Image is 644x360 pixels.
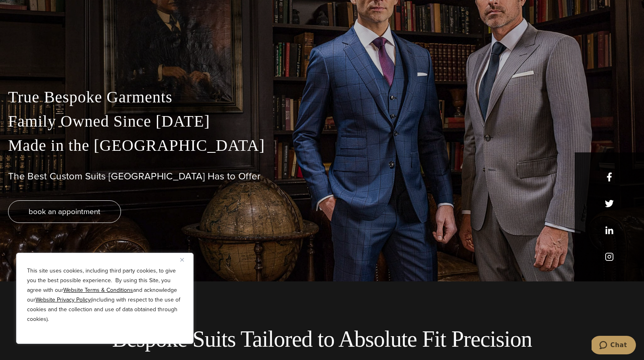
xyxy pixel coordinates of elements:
[180,258,184,262] img: Close
[180,255,190,264] button: Close
[27,266,183,324] p: This site uses cookies, including third party cookies, to give you the best possible experience. ...
[592,336,636,356] iframe: Opens a widget where you can chat to one of our agents
[10,326,635,353] h2: Bespoke Suits Tailored to Absolute Fit Precision
[29,206,100,217] span: book an appointment
[8,171,636,182] h1: The Best Custom Suits [GEOGRAPHIC_DATA] Has to Offer
[8,200,121,223] a: book an appointment
[63,286,133,294] a: Website Terms & Conditions
[35,295,91,304] a: Website Privacy Policy
[8,85,636,158] p: True Bespoke Garments Family Owned Since [DATE] Made in the [GEOGRAPHIC_DATA]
